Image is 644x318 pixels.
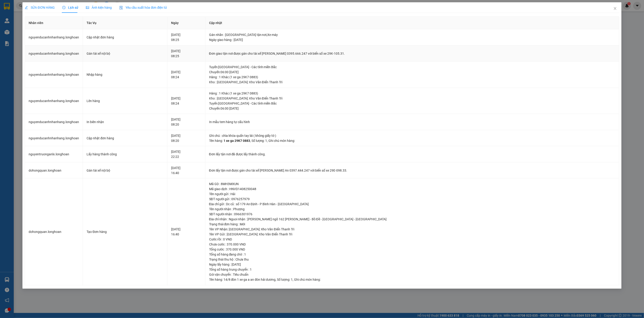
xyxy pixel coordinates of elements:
[171,165,201,175] div: [DATE] 16:40
[171,49,201,59] div: [DATE] 08:25
[25,6,28,9] span: edit
[25,88,83,114] td: nguyenducanhnhanhang.longhoan
[25,29,83,46] td: nguyenducanhnhanhang.longhoan
[209,257,615,262] div: Trạng thái thu hộ : Chưa thu
[119,6,167,9] span: Yêu cầu xuất hóa đơn điện tử
[613,7,617,10] span: close
[171,32,201,42] div: [DATE] 08:25
[209,277,615,282] div: Tên hàng: , Số lượng: , Ghi chú món hàng:
[209,262,615,267] div: Ngày lấy hàng : [DATE]
[119,6,123,10] img: icon
[25,178,83,285] td: dohongquan.longhoan
[291,278,293,281] span: 1
[87,152,164,157] div: Lấy hàng thành công
[171,149,201,159] div: [DATE] 22:22
[209,168,615,173] div: Đơn lấy tận nơi được gán cho tài xế [PERSON_NAME] An 0397.444.247 với biển số xe 29E-098.33.
[224,139,250,143] span: 1 xe ga 29K7 0883
[209,37,615,42] div: Ngày giao hàng : [DATE]
[209,207,615,212] div: Tên người nhận : Phượng
[25,46,83,62] td: nguyenducanhnhanhang.longhoan
[87,51,164,56] div: Gán tài xế nội bộ
[87,136,164,141] div: Cập nhật đơn hàng
[209,197,615,202] div: SĐT người gửi : 0976257979
[209,91,615,96] div: Hàng : 1 Khác (1 xe ga 29K7 0883)
[171,117,201,127] div: [DATE] 08:20
[25,114,83,130] td: nguyenducanhnhanhang.longhoan
[209,96,615,101] div: Kho : [GEOGRAPHIC_DATA]: Kho Văn Điển Thanh Trì
[209,133,615,138] div: Ghi chú : chìa khóa quấn tay lái ( không giấy tờ )
[171,96,201,106] div: [DATE] 08:24
[209,252,615,257] div: Tổng số hàng đang chờ : 1
[209,247,615,252] div: Tổng cước : 370.000 VND
[87,72,164,77] div: Nhập hàng
[209,232,615,237] div: Tên VP Gửi : [GEOGRAPHIC_DATA]: Kho Văn Điển Thanh Trì
[205,17,619,29] th: Cập nhật
[209,202,615,207] div: Địa chỉ gửi : Dc cũ : số 179 An Định - P Bình Hàn - [GEOGRAPHIC_DATA]
[209,212,615,217] div: SĐT người nhận : 0966301976
[167,17,205,29] th: Ngày
[209,267,615,272] div: Tổng số hàng trung chuyển : 1
[87,168,164,173] div: Gán tài xế nội bộ
[25,162,83,179] td: dohongquan.longhoan
[25,62,83,88] td: nguyenducanhnhanhang.longhoan
[209,272,615,277] div: Gói vận chuyển : Tiêu chuẩn
[25,17,83,29] th: Nhân viên
[171,70,201,80] div: [DATE] 08:24
[209,80,615,85] div: Kho : [GEOGRAPHIC_DATA]: Kho Văn Điển Thanh Trì
[87,119,164,124] div: In biên nhận
[86,6,89,9] span: picture
[209,186,615,191] div: Mã giao dịch : HNVD1408250048
[209,181,615,186] div: Mã GD : 8MH3MXUN
[209,242,615,247] div: Chưa cước : 370.000 VND
[25,6,55,9] span: SỬA ĐƠN HÀNG
[209,237,615,242] div: Cước rồi : 0 VND
[224,278,276,281] span: 14/8 đón 1 xe ga a an đón hải dương
[83,17,167,29] th: Tác Vụ
[209,217,615,222] div: Địa chỉ nhận : Nguoi nhận : [PERSON_NAME] ngõ 162 [PERSON_NAME] - Bồ Đề - [GEOGRAPHIC_DATA] - [GE...
[87,229,164,234] div: Tạo Đơn hàng
[209,152,615,157] div: Đơn lấy tận nơi đã được lấy thành công.
[209,138,615,143] div: Tên hàng: , Số lượng: , Ghi chú món hàng:
[209,227,615,232] div: Tên VP Nhận: [GEOGRAPHIC_DATA]: Kho Văn Điển Thanh Trì
[209,222,615,227] div: Trạng thái đơn hàng : Mới
[62,6,79,9] span: Lịch sử
[87,98,164,103] div: Lên hàng
[171,227,201,237] div: [DATE] 16:40
[25,146,83,162] td: nguyentruonganlx.longhoan
[265,139,267,143] span: 1
[209,75,615,80] div: Hàng : 1 Khác (1 xe ga 29K7 0883)
[171,133,201,143] div: [DATE] 08:20
[86,6,112,9] span: Ảnh kiện hàng
[209,191,615,197] div: Tên người gửi : Hải
[87,35,164,40] div: Cập nhật đơn hàng
[209,51,615,56] div: Đơn giao tận nơi được gán cho tài xế [PERSON_NAME] 0395.666.247 với biển số xe 29K-105.31.
[25,130,83,146] td: nguyenducanhnhanhang.longhoan
[609,2,622,15] button: Close
[209,65,615,75] div: Tuyến : [GEOGRAPHIC_DATA] - Các tỉnh miền Bắc Chuyến: 06:00 [DATE]
[62,6,65,9] span: clock-circle
[209,32,615,37] div: Gán nhãn : [GEOGRAPHIC_DATA] tận nơi,Xe máy
[209,101,615,111] div: Tuyến : [GEOGRAPHIC_DATA] - Các tỉnh miền Bắc Chuyến: 06:00 [DATE]
[209,119,615,124] div: In mẫu tem hàng tự cấu hình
